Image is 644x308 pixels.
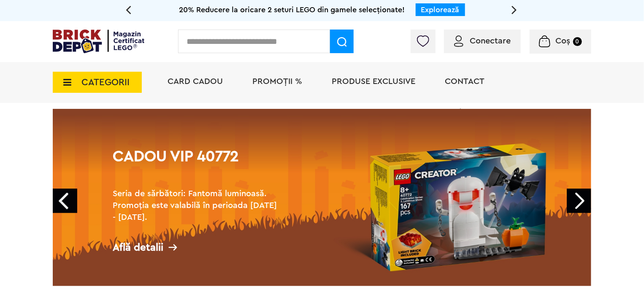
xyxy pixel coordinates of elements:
span: CATEGORII [81,78,130,87]
h1: Cadou VIP 40772 [113,149,281,179]
a: Card Cadou [168,77,223,86]
span: Coș [556,37,571,45]
a: PROMOȚII % [252,77,302,86]
a: Explorează [421,6,460,14]
span: Conectare [470,37,511,45]
a: Cadou VIP 40772Seria de sărbători: Fantomă luminoasă. Promoția este valabilă în perioada [DATE] -... [53,109,591,286]
a: Next [567,189,591,213]
span: 20% Reducere la oricare 2 seturi LEGO din gamele selecționate! [179,6,405,14]
a: Contact [445,77,484,86]
div: Află detalii [113,242,281,253]
h2: Seria de sărbători: Fantomă luminoasă. Promoția este valabilă în perioada [DATE] - [DATE]. [113,188,281,223]
a: Produse exclusive [332,77,415,86]
a: Conectare [454,37,511,45]
small: 0 [573,37,582,46]
a: Prev [53,189,77,213]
